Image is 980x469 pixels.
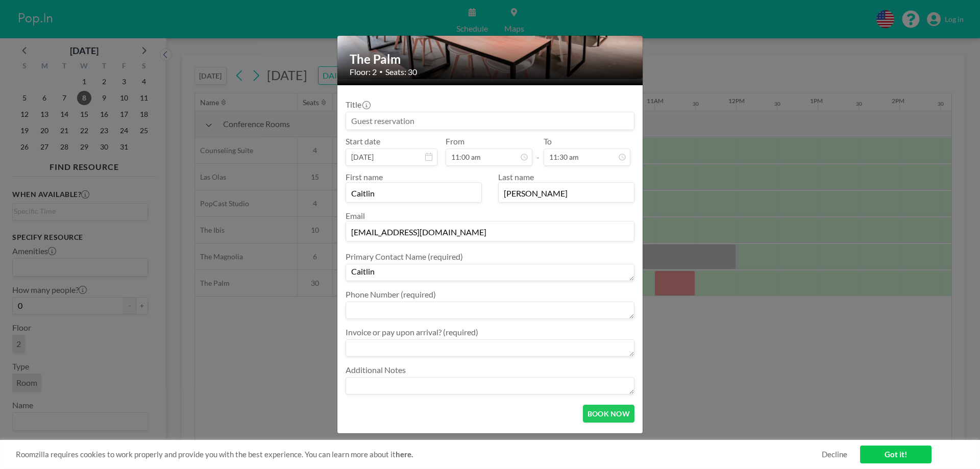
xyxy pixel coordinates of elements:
[346,224,634,241] input: Email
[346,289,436,300] label: Phone Number (required)
[396,450,413,459] a: here.
[346,112,634,130] input: Guest reservation
[346,252,463,262] label: Primary Contact Name (required)
[498,172,534,182] label: Last name
[16,450,822,459] span: Roomzilla requires cookies to work properly and provide you with the best experience. You can lea...
[346,172,383,182] label: First name
[346,327,478,337] label: Invoice or pay upon arrival? (required)
[583,405,634,423] button: BOOK NOW
[536,140,540,162] span: -
[860,446,932,463] a: Got it!
[346,431,434,441] span: Already have an account?
[379,68,383,76] span: •
[346,365,406,375] label: Additional Notes
[446,136,464,146] label: From
[544,136,552,146] label: To
[434,431,473,440] a: Log in here
[350,52,631,67] h2: The Palm
[385,67,417,77] span: Seats: 30
[346,100,370,110] label: Title
[499,185,634,202] input: Last name
[822,450,847,459] a: Decline
[346,185,481,202] input: First name
[346,211,365,220] label: Email
[350,67,377,77] span: Floor: 2
[346,136,380,146] label: Start date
